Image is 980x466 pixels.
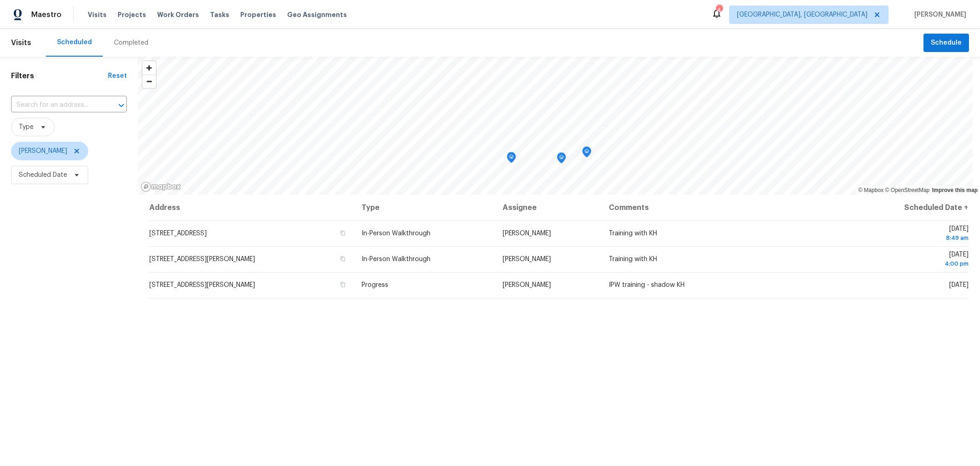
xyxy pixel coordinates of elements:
[923,34,969,52] button: Schedule
[149,256,255,262] span: [STREET_ADDRESS][PERSON_NAME]
[949,282,969,288] span: [DATE]
[142,75,156,88] button: Zoom out
[339,229,347,237] button: Copy Address
[362,282,388,288] span: Progress
[57,38,92,47] div: Scheduled
[932,187,978,193] a: Improve this map
[601,195,848,221] th: Comments
[609,230,657,237] span: Training with KH
[19,170,67,180] span: Scheduled Date
[118,10,146,19] span: Projects
[855,226,969,243] span: [DATE]
[931,37,962,49] span: Schedule
[362,256,431,262] span: In-Person Walkthrough
[847,195,969,221] th: Scheduled Date ↑
[557,152,566,167] div: Map marker
[138,57,973,195] canvas: Map
[19,146,67,156] span: [PERSON_NAME]
[737,10,867,19] span: [GEOGRAPHIC_DATA], [GEOGRAPHIC_DATA]
[858,187,884,193] a: Mapbox
[287,10,347,19] span: Geo Assignments
[11,33,31,53] span: Visits
[11,98,101,112] input: Search for an address...
[503,282,551,288] span: [PERSON_NAME]
[503,230,551,237] span: [PERSON_NAME]
[108,71,127,81] div: Reset
[11,71,108,81] h1: Filters
[114,38,148,47] div: Completed
[716,6,722,15] div: 4
[855,259,969,268] div: 4:00 pm
[157,10,199,19] span: Work Orders
[885,187,929,193] a: OpenStreetMap
[19,122,34,132] span: Type
[495,195,601,221] th: Assignee
[210,12,229,18] span: Tasks
[339,280,347,289] button: Copy Address
[88,10,107,19] span: Visits
[142,61,156,75] button: Zoom in
[149,230,207,237] span: [STREET_ADDRESS]
[240,10,276,19] span: Properties
[31,10,62,19] span: Maestro
[609,256,657,262] span: Training with KH
[911,10,966,19] span: [PERSON_NAME]
[149,195,354,221] th: Address
[115,99,128,112] button: Open
[855,233,969,243] div: 8:49 am
[582,146,591,161] div: Map marker
[503,256,551,262] span: [PERSON_NAME]
[507,152,516,166] div: Map marker
[855,251,969,268] span: [DATE]
[354,195,495,221] th: Type
[362,230,431,237] span: In-Person Walkthrough
[141,181,181,192] a: Mapbox homepage
[609,282,685,288] span: IPW training - shadow KH
[149,282,255,288] span: [STREET_ADDRESS][PERSON_NAME]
